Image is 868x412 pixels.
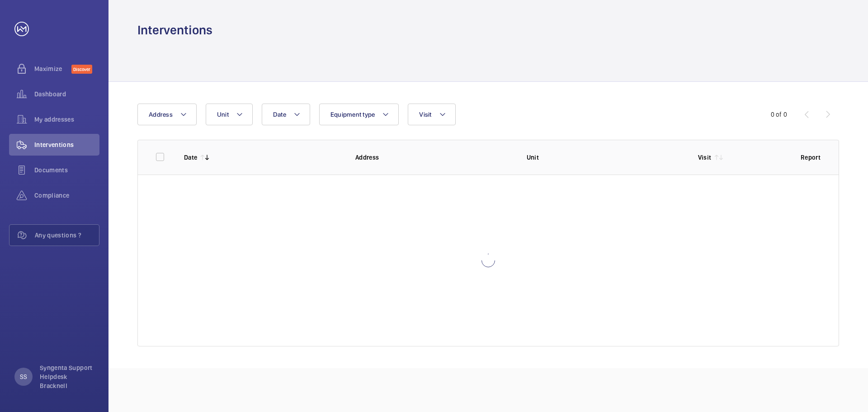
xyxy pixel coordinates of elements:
span: Date [273,111,286,118]
span: My addresses [34,115,99,124]
span: Unit [217,111,229,118]
button: Address [137,104,197,125]
p: Date [184,153,197,162]
span: Maximize [34,64,71,73]
p: Address [355,153,512,162]
span: Interventions [34,140,99,149]
span: Dashboard [34,90,99,99]
span: Documents [34,166,99,175]
span: Address [149,111,173,118]
p: Visit [698,153,712,162]
p: SS [20,372,27,381]
button: Visit [408,104,455,125]
span: Equipment type [330,111,375,118]
h1: Interventions [137,22,212,38]
button: Equipment type [319,104,399,125]
span: Compliance [34,191,99,200]
button: Unit [206,104,253,125]
button: Date [262,104,310,125]
p: Report [801,153,821,162]
p: Unit [527,153,684,162]
span: Discover [71,65,92,74]
span: Visit [419,111,431,118]
span: Any questions ? [35,231,99,240]
p: Syngenta Support Helpdesk Bracknell [40,363,94,390]
div: 0 of 0 [771,110,787,119]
